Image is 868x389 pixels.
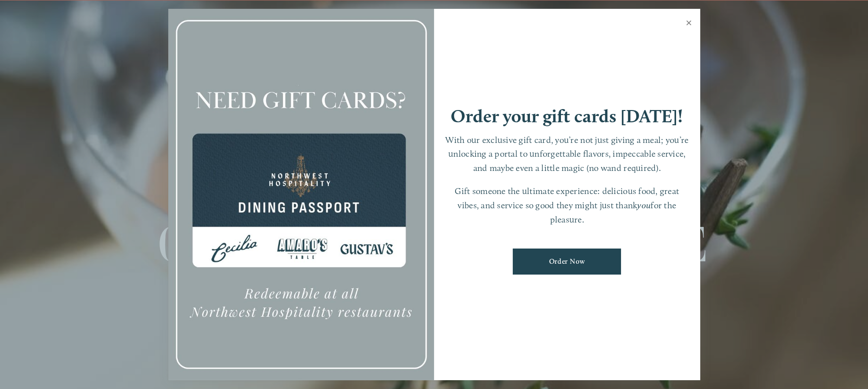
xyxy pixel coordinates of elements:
[637,200,651,210] em: you
[513,249,621,275] a: Order Now
[444,184,690,226] p: Gift someone the ultimate experience: delicious food, great vibes, and service so good they might...
[444,133,690,175] p: With our exclusive gift card, you’re not just giving a meal; you’re unlocking a portal to unforge...
[451,107,683,125] h1: Order your gift cards [DATE]!
[680,10,699,38] a: Close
